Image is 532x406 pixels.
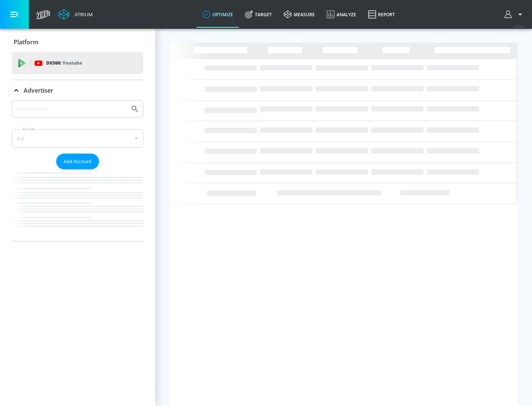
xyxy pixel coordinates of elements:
nav: list of Advertiser [12,169,143,241]
div: Atrium [72,11,93,18]
p: Platform [14,38,38,46]
a: Target [239,1,278,28]
label: Sort By [21,127,37,131]
a: measure [278,1,321,28]
p: Advertiser [24,86,53,94]
a: optimize [197,1,239,28]
div: Platform [12,32,143,52]
p: Youtube [62,59,82,67]
a: Atrium [58,9,93,20]
input: Search by name [15,104,127,114]
a: Report [362,1,401,28]
span: v 4.25.4 [514,24,525,28]
div: Advertiser [12,100,143,241]
div: A-Z [12,129,143,148]
div: DV360: Youtube [12,52,143,74]
p: DV360: [46,59,82,67]
a: Analyze [321,1,362,28]
div: Advertiser [12,80,143,101]
button: Add Account [56,154,99,169]
span: Add Account [64,157,92,166]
